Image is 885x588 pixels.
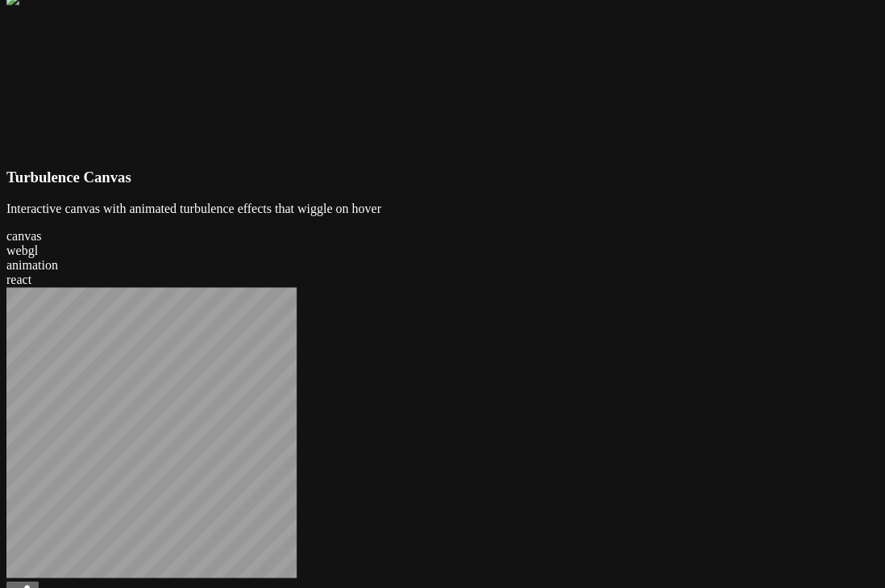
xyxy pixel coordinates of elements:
div: canvas [6,229,879,244]
div: animation [6,258,879,273]
h3: Turbulence Canvas [6,169,879,186]
p: Interactive canvas with animated turbulence effects that wiggle on hover [6,202,879,216]
div: react [6,273,879,287]
div: webgl [6,244,879,258]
